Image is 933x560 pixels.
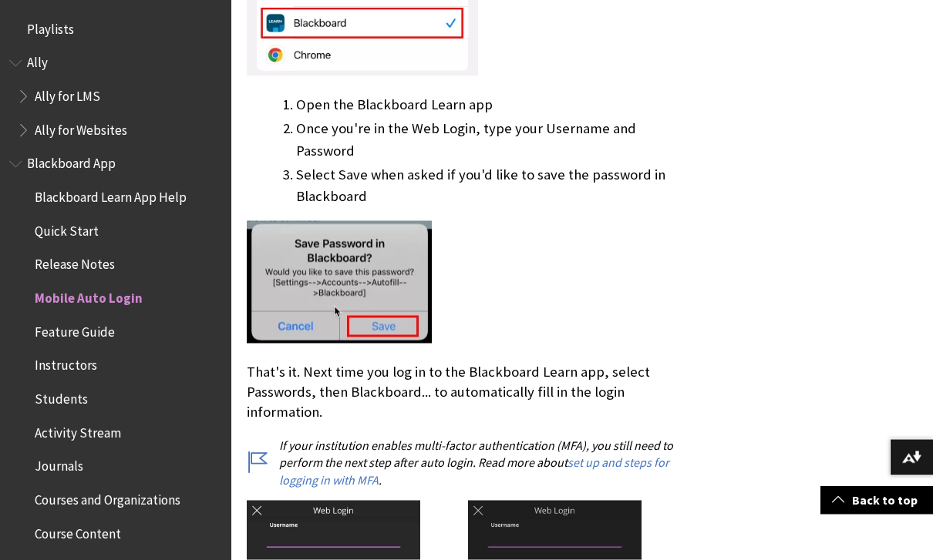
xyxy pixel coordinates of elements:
span: Ally [27,51,48,72]
span: Ally for LMS [35,84,100,105]
li: Select Save when asked if you'd like to save the password in Blackboard [296,164,689,207]
span: Ally for Websites [35,118,127,139]
span: Journals [35,454,83,475]
p: If your institution enables multi-factor authentication (MFA), you still need to perform the next... [247,437,689,488]
p: That's it. Next time you log in to the Blackboard Learn app, select Passwords, then Blackboard...... [247,362,689,423]
nav: Book outline for Anthology Ally Help [9,51,222,144]
span: Blackboard Learn App Help [35,185,187,206]
span: Courses and Organizations [35,488,180,508]
span: Students [35,387,88,407]
span: Quick Start [35,219,99,240]
span: Instructors [35,354,97,374]
span: Mobile Auto Login [35,286,143,307]
a: Back to top [820,486,933,515]
span: Feature Guide [35,320,115,340]
nav: Book outline for Playlists [9,17,222,43]
span: Release Notes [35,253,115,273]
span: Playlists [27,17,74,38]
li: Open the Blackboard Learn app [296,94,689,116]
img: iOS warning to save password [247,221,432,344]
li: Once you're in the Web Login, type your Username and Password [296,118,689,161]
span: Course Content [35,521,121,542]
span: Blackboard App [27,152,116,173]
span: Activity Stream [35,421,121,441]
a: set up and steps for logging in with MFA [279,454,669,488]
